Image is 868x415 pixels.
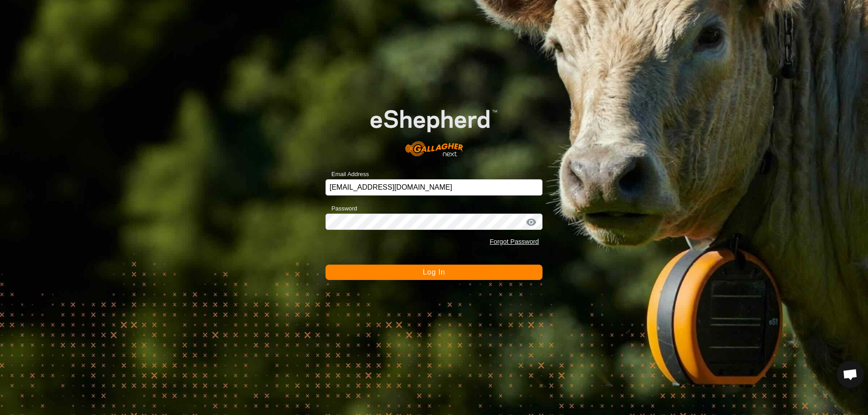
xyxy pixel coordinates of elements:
a: Forgot Password [490,238,539,245]
img: E-shepherd Logo [347,92,521,166]
label: Email Address [325,170,369,179]
label: Password [325,204,357,213]
span: Log In [423,268,445,276]
div: Open chat [837,361,864,388]
button: Log In [325,265,542,280]
input: Email Address [325,179,542,196]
